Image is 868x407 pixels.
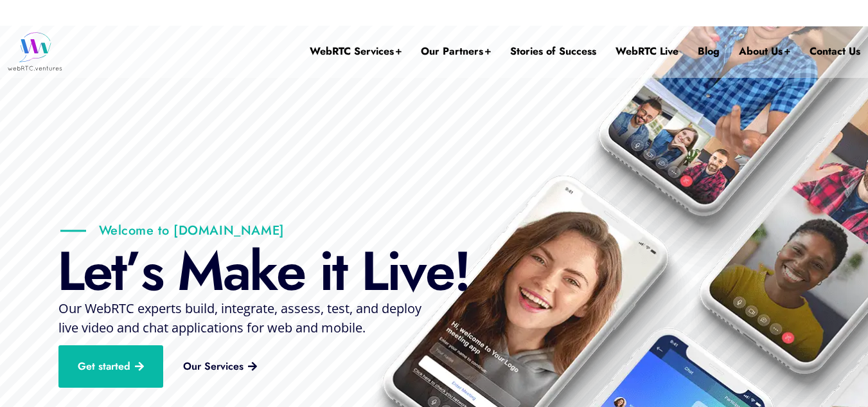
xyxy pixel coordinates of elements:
[361,242,387,300] div: L
[332,242,346,300] div: t
[454,242,470,300] div: !
[810,26,860,77] a: Contact Us
[164,351,276,382] a: Our Services
[425,242,454,300] div: e
[223,242,249,300] div: a
[8,32,62,71] img: WebRTC.ventures
[739,26,790,77] a: About Us
[58,300,421,336] span: Our WebRTC experts build, integrate, assess, test, and deploy live video and chat applications fo...
[125,242,141,300] div: ’
[698,26,720,77] a: Blog
[616,26,678,77] a: WebRTC Live
[83,242,111,300] div: e
[57,242,83,300] div: L
[310,26,402,77] a: WebRTC Services
[60,222,285,239] p: Welcome to [DOMAIN_NAME]
[177,242,223,300] div: M
[387,242,400,300] div: i
[249,242,276,300] div: k
[421,26,491,77] a: Our Partners
[58,345,163,388] a: Get started
[510,26,596,77] a: Stories of Success
[141,242,163,300] div: s
[400,242,425,300] div: v
[276,242,305,300] div: e
[111,242,125,300] div: t
[319,242,332,300] div: i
